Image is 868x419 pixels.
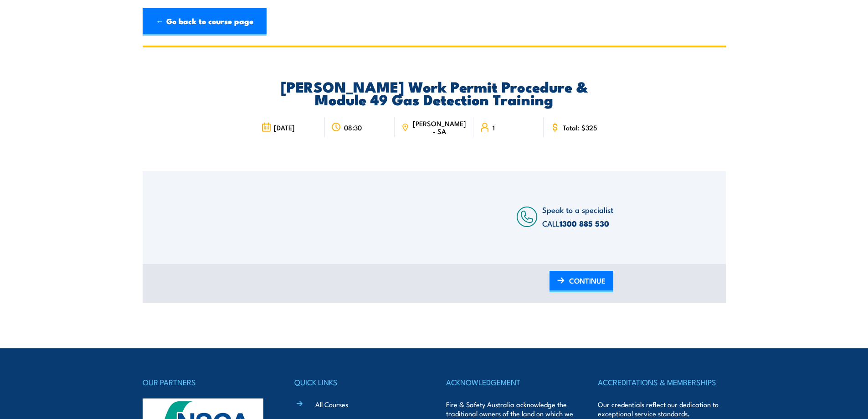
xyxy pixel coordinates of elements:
[412,119,467,135] span: [PERSON_NAME] - SA
[274,124,295,131] span: [DATE]
[542,204,613,229] span: Speak to a specialist CALL
[294,376,422,388] h4: QUICK LINKS
[563,124,597,131] span: Total: $325
[315,399,348,409] a: All Courses
[446,376,574,388] h4: ACKNOWLEDGEMENT
[598,376,725,388] h4: ACCREDITATIONS & MEMBERSHIPS
[143,8,267,36] a: ← Go back to course page
[550,271,613,292] a: CONTINUE
[344,124,362,131] span: 08:30
[143,376,270,388] h4: OUR PARTNERS
[493,124,495,131] span: 1
[569,269,606,293] span: CONTINUE
[598,400,725,418] p: Our credentials reflect our dedication to exceptional service standards.
[255,80,613,105] h2: [PERSON_NAME] Work Permit Procedure & Module 49 Gas Detection Training
[560,217,609,229] a: 1300 885 530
